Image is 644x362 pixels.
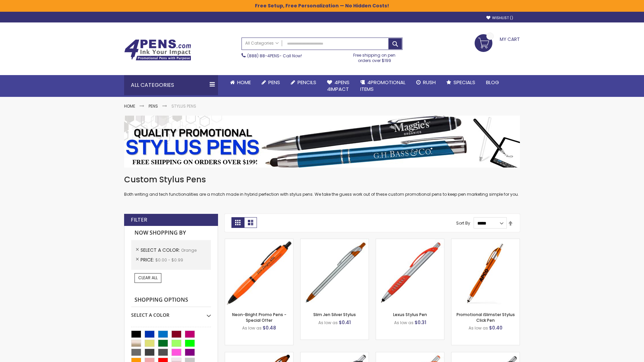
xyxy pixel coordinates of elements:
[149,103,158,109] a: Pens
[423,79,436,86] span: Rush
[393,312,427,317] a: Lexus Stylus Pen
[313,312,356,317] a: Slim Jen Silver Stylus
[263,324,276,331] span: $0.48
[481,75,504,90] a: Blog
[124,174,520,185] h1: Custom Stylus Pens
[376,239,444,244] a: Lexus Stylus Pen-Orange
[376,239,444,307] img: Lexus Stylus Pen-Orange
[225,239,293,307] img: Neon-Bright Promo Pens-Orange
[376,352,444,358] a: Boston Silver Stylus Pen-Orange
[346,50,403,63] div: Free shipping on pen orders over $199
[489,324,502,331] span: $0.40
[453,79,475,86] span: Specials
[225,239,293,244] a: Neon-Bright Promo Pens-Orange
[232,312,286,323] a: Neon-Bright Promo Pens - Special Offer
[171,103,196,109] strong: Stylus Pens
[360,79,406,93] span: 4PROMOTIONAL ITEMS
[486,79,499,86] span: Blog
[237,79,251,86] span: Home
[181,247,197,253] span: Orange
[124,116,520,168] img: Stylus Pens
[247,53,279,59] a: (888) 88-4PENS
[135,273,161,283] a: Clear All
[155,257,183,263] span: $0.00 - $0.99
[301,352,369,358] a: Boston Stylus Pen-Orange
[441,75,481,90] a: Specials
[124,39,191,61] img: 4Pens Custom Pens and Promotional Products
[298,79,316,86] span: Pencils
[327,79,350,93] span: 4Pens 4impact
[247,53,302,59] span: - Call Now!
[457,312,515,323] a: Promotional iSlimster Stylus Click Pen
[268,79,280,86] span: Pens
[131,226,211,240] strong: Now Shopping by
[451,239,520,307] img: Promotional iSlimster Stylus Click Pen-Orange
[415,319,426,326] span: $0.31
[285,75,322,90] a: Pencils
[486,15,513,20] a: Wishlist
[225,352,293,358] a: TouchWrite Query Stylus Pen-Orange
[231,217,244,228] strong: Grid
[451,239,520,244] a: Promotional iSlimster Stylus Click Pen-Orange
[301,239,369,244] a: Slim Jen Silver Stylus-Orange
[322,75,355,97] a: 4Pens4impact
[242,325,262,331] span: As low as
[124,103,135,109] a: Home
[456,220,470,226] label: Sort By
[394,320,414,325] span: As low as
[355,75,411,97] a: 4PROMOTIONALITEMS
[242,38,282,49] a: All Categories
[225,75,256,90] a: Home
[124,174,520,197] div: Both writing and tech functionalities are a match made in hybrid perfection with stylus pens. We ...
[256,75,285,90] a: Pens
[141,247,181,253] span: Select A Color
[339,319,351,326] span: $0.41
[131,293,211,307] strong: Shopping Options
[138,275,158,281] span: Clear All
[469,325,488,331] span: As low as
[141,256,155,263] span: Price
[451,352,520,358] a: Lexus Metallic Stylus Pen-Orange
[245,41,279,46] span: All Categories
[411,75,441,90] a: Rush
[131,216,147,224] strong: Filter
[318,320,338,325] span: As low as
[131,307,211,318] div: Select A Color
[124,75,218,95] div: All Categories
[301,239,369,307] img: Slim Jen Silver Stylus-Orange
